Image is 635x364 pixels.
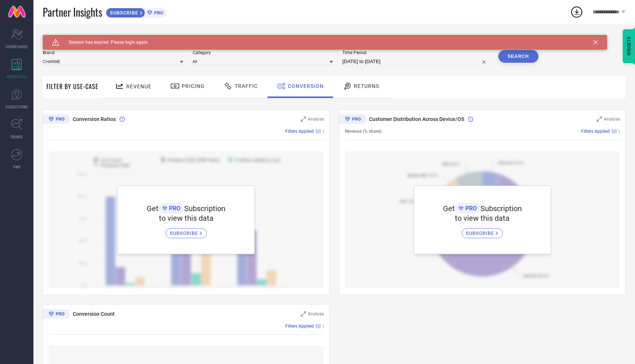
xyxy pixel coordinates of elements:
input: Select time period [342,57,489,66]
span: Filter By Use-Case [46,82,98,91]
svg: Zoom [597,117,602,122]
span: Brand [43,50,183,55]
span: SUBSCRIBE [466,230,496,236]
span: Pricing [182,83,205,89]
div: Premium [43,114,70,125]
span: Revenue [126,83,152,89]
div: Premium [43,309,70,320]
span: Time Period [342,50,489,55]
span: SUBSCRIBE [170,230,200,236]
span: to view this data [455,214,509,223]
span: Subscription [481,204,522,213]
span: Filters Applied [285,129,314,134]
div: Premium [339,114,367,125]
span: Get [443,204,455,213]
span: Session has expired. Please login again. [59,40,149,45]
span: Returns [354,83,379,89]
span: Subscription [184,204,225,213]
span: Analyse [308,117,324,122]
span: SCORECARDS [6,44,28,49]
a: SUBSCRIBEPRO [106,6,167,18]
span: SUGGESTIONS [6,104,28,109]
span: | [619,129,620,134]
span: Partner Insights [43,4,102,20]
span: TRENDS [10,134,23,140]
span: Get [147,204,159,213]
span: | [323,129,324,134]
span: to view this data [159,214,214,223]
svg: Zoom [301,117,306,122]
span: Traffic [235,83,258,89]
span: Conversion Ratios [73,116,116,122]
span: Conversion Count [73,311,115,317]
button: Search [498,50,538,63]
span: FWD [13,164,20,170]
a: SUBSCRIBE [166,223,207,238]
div: Open download list [570,5,583,19]
span: PRO [463,205,477,212]
span: PRO [152,10,163,16]
span: | [323,324,324,329]
svg: Zoom [301,311,306,317]
a: SUBSCRIBE [462,223,503,238]
span: Filters Applied [285,324,314,329]
span: Customer Distribution Across Device/OS [369,116,464,122]
span: Analyse [604,117,620,122]
span: WORKSPACE [7,74,27,79]
span: PRO [167,205,180,212]
span: SYSTEM WORKSPACE [43,35,94,41]
span: SUBSCRIBE [106,10,140,16]
span: Revenue (% share) [345,129,381,134]
span: Category [193,50,333,55]
span: Filters Applied [581,129,610,134]
span: Analyse [308,311,324,317]
span: Conversion [288,83,324,89]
